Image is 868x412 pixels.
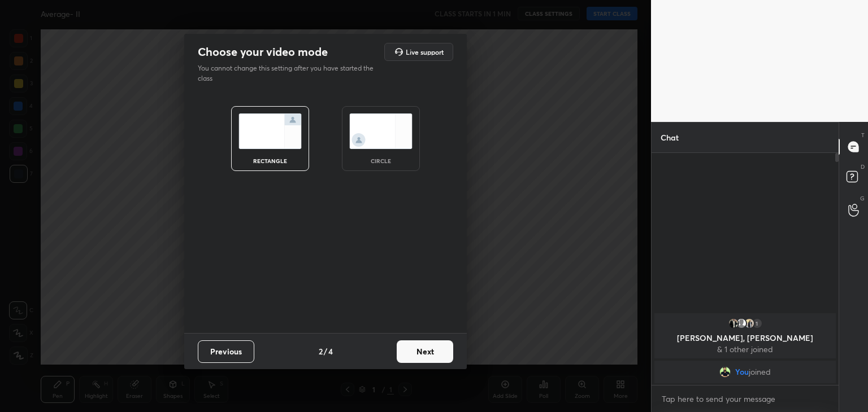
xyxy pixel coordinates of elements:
h4: 4 [328,345,333,357]
h4: 2 [319,345,323,357]
p: G [860,194,865,203]
img: 3 [744,318,755,329]
p: You cannot change this setting after you have started the class [198,63,381,84]
p: [PERSON_NAME], [PERSON_NAME] [661,334,829,343]
p: Chat [652,122,688,152]
div: 1 [752,318,763,329]
span: You [735,367,749,376]
div: circle [358,158,403,164]
img: default.png [736,318,747,329]
p: D [861,163,865,171]
div: grid [652,311,839,385]
h4: / [324,345,327,357]
span: joined [749,367,771,376]
img: normalScreenIcon.ae25ed63.svg [238,113,302,149]
img: f05efd8e37d84bc49ed75073cd22d1e8.jpg [728,318,739,329]
h5: Live support [406,49,444,55]
img: 6f4578c4c6224cea84386ccc78b3bfca.jpg [719,366,731,378]
button: Previous [198,340,254,363]
p: & 1 other joined [661,345,829,354]
div: rectangle [248,158,293,164]
h2: Choose your video mode [198,45,328,59]
img: circleScreenIcon.acc0effb.svg [349,113,413,149]
button: Next [397,340,453,363]
p: T [861,131,865,139]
